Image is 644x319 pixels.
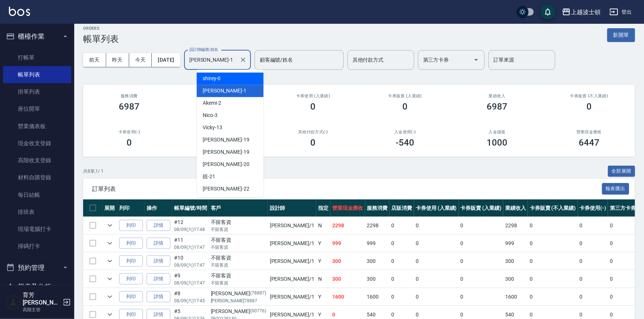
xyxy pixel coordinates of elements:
h2: 卡券販賣 (不入業績) [552,94,626,98]
p: 08/09 (六) 17:47 [174,280,207,286]
td: 999 [330,235,365,252]
button: expand row [104,255,115,267]
img: Person [6,295,21,310]
td: #8 [172,288,209,306]
td: [PERSON_NAME] /1 [268,253,316,270]
h3: 0 [311,101,316,112]
th: 帳單編號/時間 [172,199,209,217]
p: 08/09 (六) 17:48 [174,226,207,233]
a: 掛單列表 [3,83,71,100]
td: [PERSON_NAME] /1 [268,217,316,234]
td: 999 [365,235,390,252]
div: 不留客資 [211,254,266,262]
td: 0 [459,217,504,234]
button: 列印 [119,273,143,285]
td: 0 [414,235,459,252]
td: 0 [414,217,459,234]
td: Y [316,235,330,252]
th: 展開 [102,199,117,217]
td: 0 [414,270,459,288]
button: 全部展開 [608,166,635,177]
td: 0 [389,235,414,252]
h3: 0 [311,137,316,148]
p: [PERSON_NAME]78887 [211,297,266,304]
p: 不留客資 [211,226,266,233]
span: [PERSON_NAME] -19 [203,148,249,156]
div: 不留客資 [211,218,266,226]
a: 帳單列表 [3,66,71,83]
h2: 卡券販賣 (入業績) [368,94,442,98]
td: 0 [459,288,504,306]
a: 現場電腦打卡 [3,221,71,238]
th: 卡券販賣 (不入業績) [528,199,578,217]
a: 詳情 [147,255,170,267]
a: 每日結帳 [3,186,71,204]
div: [PERSON_NAME] [211,307,266,315]
th: 營業現金應收 [330,199,365,217]
p: 不留客資 [211,244,266,251]
td: 300 [503,270,528,288]
button: expand row [104,291,115,302]
td: 2298 [365,217,390,234]
a: 高階收支登錄 [3,152,71,169]
td: 1600 [503,288,528,306]
td: 0 [389,217,414,234]
button: Clear [238,55,248,65]
th: 第三方卡券(-) [608,199,644,217]
div: 不留客資 [211,236,266,244]
h3: 0 [127,137,132,148]
a: 報表匯出 [602,185,630,192]
th: 操作 [145,199,172,217]
a: 座位開單 [3,100,71,117]
div: 不留客資 [211,272,266,280]
a: 詳情 [147,238,170,249]
p: 不留客資 [211,280,266,286]
button: Open [470,54,482,66]
button: 列印 [119,291,143,303]
h2: 入金使用(-) [368,130,442,134]
button: 登出 [607,5,635,19]
button: 上越波士頓 [559,4,604,20]
a: 營業儀表板 [3,118,71,135]
td: 1600 [365,288,390,306]
th: 業績收入 [503,199,528,217]
th: 指定 [316,199,330,217]
td: 0 [528,253,578,270]
td: 0 [459,235,504,252]
td: 0 [389,253,414,270]
div: 上越波士頓 [571,7,601,17]
a: 詳情 [147,220,170,231]
td: #11 [172,235,209,252]
span: shirey -0 [203,75,221,82]
td: Y [316,288,330,306]
button: expand row [104,238,115,249]
td: 0 [414,288,459,306]
td: 0 [578,288,608,306]
div: [PERSON_NAME] [211,290,266,297]
td: 2298 [330,217,365,234]
button: 報表匯出 [602,183,630,195]
a: 排班表 [3,204,71,221]
td: 0 [578,253,608,270]
span: [PERSON_NAME] -20 [203,160,249,168]
h2: 其他付款方式(-) [276,130,350,134]
p: 08/09 (六) 17:47 [174,262,207,268]
h2: 卡券使用(-) [92,130,166,134]
h2: 業績收入 [460,94,534,98]
td: 0 [608,288,644,306]
td: 0 [389,270,414,288]
td: 0 [608,235,644,252]
td: 1600 [330,288,365,306]
h3: -540 [396,137,415,148]
td: [PERSON_NAME] /1 [268,235,316,252]
a: 新開單 [607,31,635,38]
h3: 帳單列表 [83,34,119,44]
p: 不留客資 [211,262,266,268]
p: 高階主管 [23,306,61,313]
a: 掃碼打卡 [3,238,71,255]
td: 300 [330,253,365,270]
th: 卡券使用(-) [578,199,608,217]
button: 列印 [119,238,143,249]
td: 0 [459,253,504,270]
p: (78887) [250,290,266,297]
